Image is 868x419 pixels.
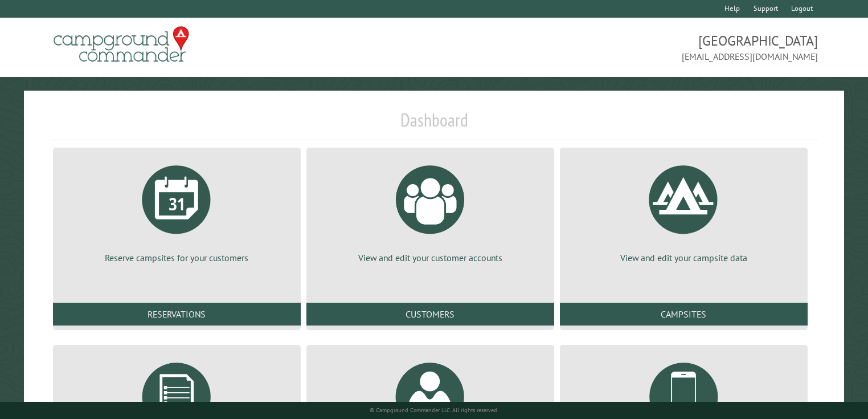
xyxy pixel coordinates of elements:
[50,109,818,140] h1: Dashboard
[574,251,794,264] p: View and edit your campsite data
[434,31,818,63] span: [GEOGRAPHIC_DATA] [EMAIL_ADDRESS][DOMAIN_NAME]
[53,303,301,326] a: Reservations
[306,303,554,326] a: Customers
[67,251,287,264] p: Reserve campsites for your customers
[560,303,808,326] a: Campsites
[50,22,193,67] img: Campground Commander
[574,157,794,264] a: View and edit your campsite data
[67,157,287,264] a: Reserve campsites for your customers
[320,157,541,264] a: View and edit your customer accounts
[320,251,541,264] p: View and edit your customer accounts
[370,406,498,414] small: © Campground Commander LLC. All rights reserved.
